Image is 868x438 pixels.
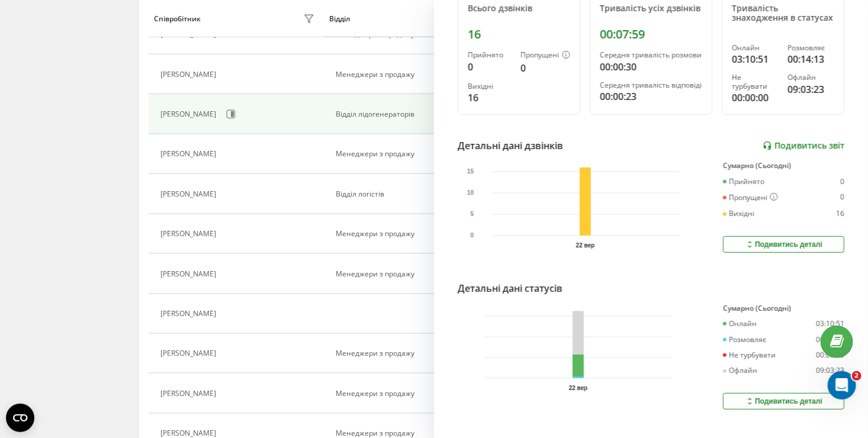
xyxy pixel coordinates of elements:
div: Сумарно (Сьогодні) [723,162,844,170]
div: Тривалість знаходження в статусах [732,4,834,24]
div: Детальні дані статусів [458,281,562,295]
div: Відділ логістів [336,190,449,198]
div: 16 [468,91,511,105]
div: [PERSON_NAME] [160,429,219,437]
div: [PERSON_NAME] [160,110,219,118]
div: Пропущені [520,51,570,60]
div: Прийнято [723,178,764,186]
div: Співробітник [154,15,201,23]
div: Офлайн [788,73,835,82]
div: Тривалість усіх дзвінків [600,4,702,14]
div: 0 [468,60,511,74]
button: Open CMP widget [6,404,34,432]
div: 00:14:13 [788,52,835,66]
div: 00:00:30 [600,60,702,74]
text: 22 вер [569,385,588,391]
div: Менеджери з продажу [336,150,449,158]
div: Подивитись деталі [745,240,822,249]
div: 16 [468,27,570,41]
div: 03:10:51 [732,52,779,66]
div: 00:00:23 [600,89,702,104]
div: Розмовляє [788,44,835,52]
text: 15 [467,168,474,175]
div: 00:00:00 [732,91,779,105]
div: Менеджери з продажу [336,270,449,278]
div: Офлайн [723,366,757,375]
div: 09:03:23 [816,366,844,375]
div: 0 [840,178,844,186]
div: Всього дзвінків [468,4,570,14]
text: 0 [470,232,474,239]
div: Вихідні [468,82,511,91]
text: 22 вер [576,242,595,249]
div: Відділ лідогенераторів [336,110,449,118]
div: [PERSON_NAME] [160,270,219,278]
div: Середня тривалість розмови [600,51,702,59]
div: 00:14:13 [816,336,844,344]
div: Подивитись деталі [745,397,822,406]
div: [PERSON_NAME] [160,389,219,398]
a: Подивитись звіт [763,141,844,151]
div: Прийнято [468,51,511,59]
div: Не турбувати [732,73,779,91]
button: Подивитись деталі [723,236,844,253]
div: Менеджери з продажу [336,230,449,238]
div: 03:10:51 [816,320,844,328]
div: [PERSON_NAME] [160,70,219,79]
div: Менеджери з продажу [336,30,449,38]
div: Онлайн [732,44,779,52]
span: 2 [852,371,861,381]
iframe: Intercom live chat [828,371,856,400]
div: [PERSON_NAME] [160,190,219,198]
div: Сумарно (Сьогодні) [723,304,844,313]
div: Розмовляє [723,336,766,344]
div: Менеджери з продажу [336,429,449,437]
div: 00:00:00 [816,351,844,359]
div: Відділ [329,15,350,23]
div: Вихідні [723,210,754,218]
div: [PERSON_NAME] [160,30,219,38]
div: [PERSON_NAME] [160,310,219,318]
div: 0 [840,193,844,202]
div: 16 [836,210,844,218]
div: Менеджери з продажу [336,349,449,358]
div: Менеджери з продажу [336,389,449,398]
div: Менеджери з продажу [336,70,449,79]
div: [PERSON_NAME] [160,230,219,238]
div: Середня тривалість відповіді [600,81,702,89]
div: Онлайн [723,320,757,328]
text: 5 [470,211,474,217]
div: Не турбувати [723,351,776,359]
div: Пропущені [723,193,778,202]
div: 00:07:59 [600,27,702,41]
div: [PERSON_NAME] [160,349,219,358]
div: 09:03:23 [788,82,835,96]
div: [PERSON_NAME] [160,150,219,158]
div: 0 [520,61,570,75]
button: Подивитись деталі [723,393,844,410]
div: Детальні дані дзвінків [458,139,563,153]
text: 10 [467,189,474,196]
